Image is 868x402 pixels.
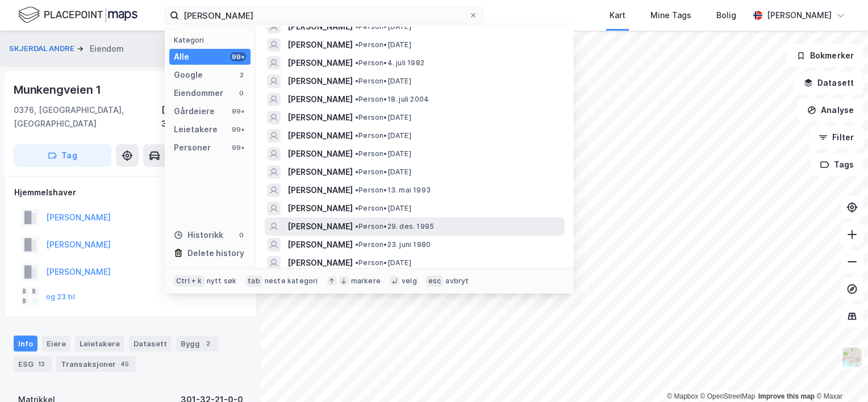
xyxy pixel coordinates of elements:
[90,42,124,56] div: Eiendom
[287,147,353,161] span: [PERSON_NAME]
[42,336,70,351] div: Eiere
[700,392,756,400] a: OpenStreetMap
[445,277,469,286] div: avbryt
[610,9,625,22] div: Kart
[14,103,161,131] div: 0376, [GEOGRAPHIC_DATA], [GEOGRAPHIC_DATA]
[174,104,215,118] div: Gårdeiere
[230,52,246,61] div: 99+
[187,246,244,260] div: Delete history
[207,277,237,286] div: nytt søk
[716,9,736,22] div: Bolig
[811,347,868,402] iframe: Chat Widget
[287,74,353,88] span: [PERSON_NAME]
[787,44,863,67] button: Bokmerker
[287,256,353,270] span: [PERSON_NAME]
[14,336,37,351] div: Info
[174,123,218,136] div: Leietakere
[402,277,417,286] div: velg
[355,77,411,86] span: Person • [DATE]
[355,167,358,176] span: •
[841,346,863,368] img: Z
[287,20,353,33] span: [PERSON_NAME]
[355,240,358,249] span: •
[129,336,172,351] div: Datasett
[355,222,434,231] span: Person • 29. des. 1995
[355,58,358,67] span: •
[161,103,248,131] div: [GEOGRAPHIC_DATA], 32/21
[174,275,205,287] div: Ctrl + k
[287,165,353,179] span: [PERSON_NAME]
[355,95,429,104] span: Person • 18. juli 2004
[355,131,411,140] span: Person • [DATE]
[355,186,358,194] span: •
[287,183,353,197] span: [PERSON_NAME]
[767,9,832,22] div: [PERSON_NAME]
[36,358,47,370] div: 12
[287,38,353,52] span: [PERSON_NAME]
[355,258,411,267] span: Person • [DATE]
[355,77,358,85] span: •
[75,336,124,351] div: Leietakere
[56,356,136,372] div: Transaksjoner
[18,5,137,25] img: logo.f888ab2527a4732fd821a326f86c7f29.svg
[230,125,246,134] div: 99+
[355,22,358,31] span: •
[174,141,211,154] div: Personer
[809,126,863,149] button: Filter
[355,204,358,212] span: •
[355,186,431,195] span: Person • 13. mai 1993
[237,70,246,79] div: 2
[174,228,223,242] div: Historikk
[245,275,262,287] div: tab
[355,258,358,267] span: •
[355,204,411,213] span: Person • [DATE]
[237,89,246,98] div: 0
[426,275,444,287] div: esc
[287,93,353,106] span: [PERSON_NAME]
[355,95,358,103] span: •
[355,58,424,68] span: Person • 4. juli 1982
[355,40,411,49] span: Person • [DATE]
[794,72,863,94] button: Datasett
[237,231,246,240] div: 0
[14,144,111,167] button: Tag
[287,56,353,70] span: [PERSON_NAME]
[230,107,246,116] div: 99+
[265,277,318,286] div: neste kategori
[667,392,698,400] a: Mapbox
[355,149,358,158] span: •
[202,338,214,349] div: 2
[230,143,246,152] div: 99+
[355,113,358,122] span: •
[355,113,411,122] span: Person • [DATE]
[174,68,203,82] div: Google
[287,129,353,143] span: [PERSON_NAME]
[174,50,189,64] div: Alle
[811,153,863,176] button: Tags
[287,220,353,233] span: [PERSON_NAME]
[355,240,431,249] span: Person • 23. juni 1980
[355,167,411,177] span: Person • [DATE]
[798,99,863,122] button: Analyse
[287,238,353,252] span: [PERSON_NAME]
[179,7,469,24] input: Søk på adresse, matrikkel, gårdeiere, leietakere eller personer
[9,43,77,55] button: SKJERDAL ANDRE
[14,81,103,99] div: Munkengveien 1
[118,358,131,370] div: 45
[650,9,691,22] div: Mine Tags
[351,277,381,286] div: markere
[14,186,247,199] div: Hjemmelshaver
[176,336,218,351] div: Bygg
[355,222,358,231] span: •
[174,86,223,100] div: Eiendommer
[758,392,815,400] a: Improve this map
[174,36,251,44] div: Kategori
[355,149,411,158] span: Person • [DATE]
[14,356,52,372] div: ESG
[287,202,353,215] span: [PERSON_NAME]
[355,22,411,31] span: Person • [DATE]
[355,131,358,140] span: •
[355,40,358,49] span: •
[287,111,353,124] span: [PERSON_NAME]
